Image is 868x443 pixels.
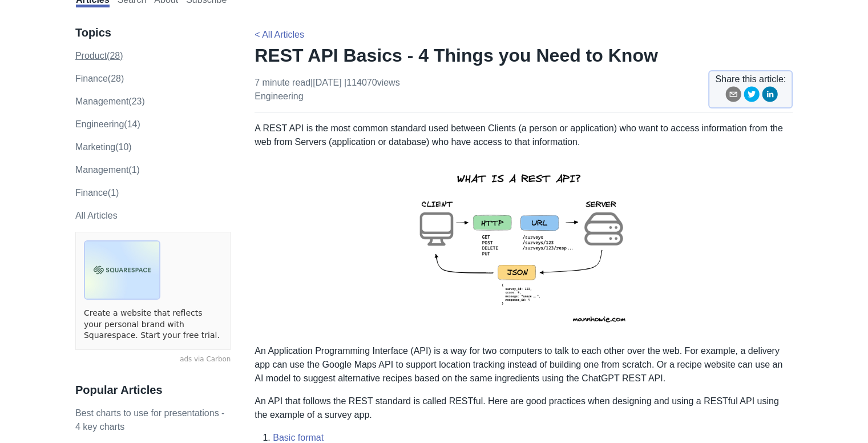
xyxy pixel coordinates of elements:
[255,91,303,101] a: engineering
[75,96,145,106] a: management(23)
[344,78,400,87] span: | 114070 views
[84,308,222,341] a: Create a website that reflects your personal brand with Squarespace. Start your free trial.
[75,142,132,152] a: marketing(10)
[75,408,224,432] a: Best charts to use for presentations - 4 key charts
[725,86,741,106] button: email
[273,433,324,442] a: Basic format
[75,188,119,198] a: Finance(1)
[75,26,231,40] h3: Topics
[84,240,160,300] img: ads via Carbon
[255,44,793,67] h1: REST API Basics - 4 Things you Need to Know
[75,165,140,175] a: Management(1)
[75,355,231,365] a: ads via Carbon
[75,119,140,129] a: engineering(14)
[255,122,793,149] p: A REST API is the most common standard used between Clients (a person or application) who want to...
[255,394,793,422] p: An API that follows the REST standard is called RESTful. Here are good practices when designing a...
[255,344,793,385] p: An Application Programming Interface (API) is a way for two computers to talk to each other over ...
[255,30,304,39] a: < All Articles
[744,86,760,106] button: twitter
[715,73,786,86] span: Share this article:
[399,158,649,335] img: rest-api
[75,51,123,61] a: product(28)
[75,74,124,83] a: finance(28)
[75,211,118,220] a: All Articles
[762,86,778,106] button: linkedin
[75,383,231,397] h3: Popular Articles
[255,76,399,103] p: 7 minute read | [DATE]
